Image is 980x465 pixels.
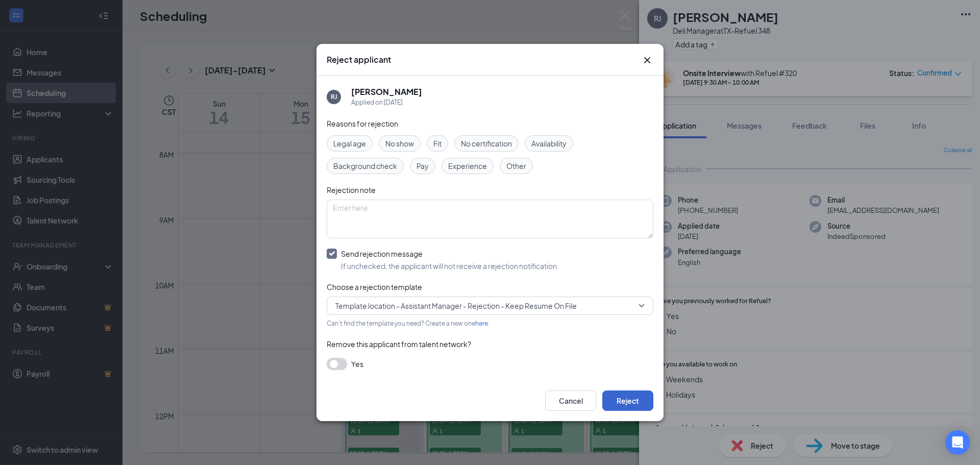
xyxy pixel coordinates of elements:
span: Rejection note [327,185,376,194]
span: No certification [461,138,512,149]
a: here [475,320,488,327]
span: Yes [351,358,363,370]
svg: Cross [641,54,653,66]
span: Pay [416,160,429,172]
button: Cancel [545,390,596,411]
span: Reasons for rejection [327,119,398,128]
div: Open Intercom Messenger [945,430,970,455]
span: Other [506,160,526,172]
span: Remove this applicant from talent network? [327,339,471,349]
button: Close [641,54,653,66]
span: Can't find the template you need? Create a new one . [327,320,489,327]
span: Experience [448,160,487,172]
span: Legal age [333,138,366,149]
div: RJ [331,92,337,101]
span: Availability [531,138,567,149]
span: No show [385,138,414,149]
h5: [PERSON_NAME] [351,86,422,97]
span: Choose a rejection template [327,282,422,291]
span: Background check [333,160,397,172]
span: Template location - Assistant Manager - Rejection - Keep Resume On File [335,298,577,313]
div: Applied on [DATE] [351,97,422,108]
h3: Reject applicant [327,54,391,65]
span: Fit [433,138,442,149]
button: Reject [602,390,653,411]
